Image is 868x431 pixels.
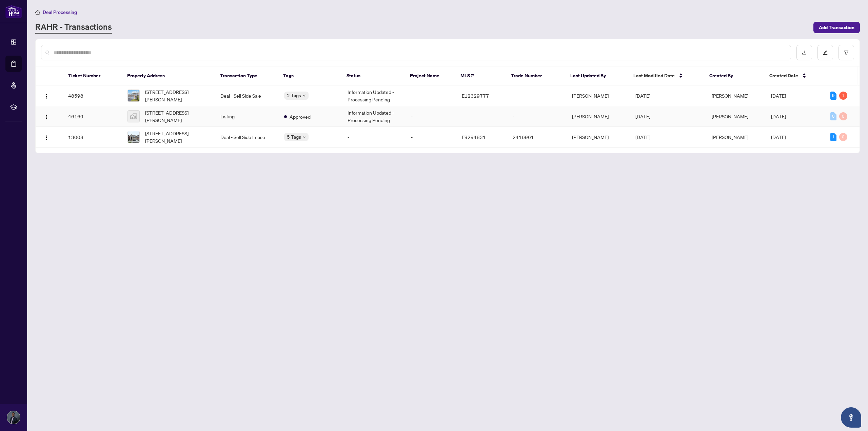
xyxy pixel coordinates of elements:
span: Deal Processing [43,9,77,15]
img: Logo [44,114,49,120]
td: - [406,85,456,106]
td: 13008 [63,127,122,148]
div: 9 [830,92,836,100]
img: logo [5,5,22,18]
td: 46169 [63,106,122,127]
th: Trade Number [506,66,565,85]
button: filter [839,45,854,60]
span: download [802,50,807,55]
th: Property Address [122,66,215,85]
th: Created Date [764,66,823,85]
td: 2416961 [507,127,567,148]
span: [DATE] [635,113,650,119]
th: MLS # [455,66,506,85]
img: thumbnail-img [128,90,139,101]
td: - [507,106,567,127]
span: [STREET_ADDRESS][PERSON_NAME] [145,109,210,124]
th: Tags [278,66,341,85]
span: [DATE] [635,134,650,140]
th: Ticket Number [63,66,122,85]
span: [PERSON_NAME] [712,93,748,99]
td: [PERSON_NAME] [567,106,630,127]
button: Open asap [841,407,861,428]
span: E12329777 [462,93,489,99]
button: download [796,45,812,60]
span: Created Date [769,72,798,79]
div: 0 [839,133,847,141]
th: Last Updated By [565,66,628,85]
button: Add Transaction [813,22,860,33]
span: [PERSON_NAME] [712,113,748,119]
span: Last Modified Date [633,72,675,79]
td: Information Updated - Processing Pending [342,85,406,106]
button: Logo [41,132,52,142]
span: Add Transaction [819,22,854,33]
span: down [302,135,306,139]
td: Deal - Sell Side Sale [215,85,278,106]
div: 1 [830,133,836,141]
span: edit [823,50,828,55]
a: RAHR - Transactions [35,21,112,34]
td: Listing [215,106,278,127]
td: - [507,85,567,106]
th: Status [341,66,405,85]
span: [STREET_ADDRESS][PERSON_NAME] [145,130,210,144]
span: 2 Tags [287,92,301,99]
td: - [406,106,456,127]
img: thumbnail-img [128,111,139,122]
span: [DATE] [771,93,786,99]
td: Deal - Sell Side Lease [215,127,278,148]
th: Created By [704,66,764,85]
button: Logo [41,90,52,101]
td: Information Updated - Processing Pending [342,106,406,127]
div: 1 [839,92,847,100]
span: down [302,94,306,97]
button: edit [817,45,833,60]
span: [DATE] [771,134,786,140]
span: [DATE] [635,93,650,99]
td: - [342,127,406,148]
th: Transaction Type [215,66,278,85]
img: Profile Icon [7,411,20,424]
span: [STREET_ADDRESS][PERSON_NAME] [145,88,210,103]
button: Logo [41,111,52,122]
td: [PERSON_NAME] [567,85,630,106]
th: Project Name [405,66,455,85]
span: E9294831 [462,134,486,140]
td: 48598 [63,85,122,106]
div: 0 [830,112,836,120]
span: 5 Tags [287,133,301,141]
td: - [406,127,456,148]
span: home [35,10,40,15]
td: [PERSON_NAME] [567,127,630,148]
img: Logo [44,135,49,140]
img: Logo [44,94,49,99]
span: [DATE] [771,113,786,119]
img: thumbnail-img [128,131,139,143]
span: filter [844,50,849,55]
th: Last Modified Date [628,66,704,85]
div: 0 [839,112,847,120]
span: Approved [290,113,311,120]
span: [PERSON_NAME] [712,134,748,140]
